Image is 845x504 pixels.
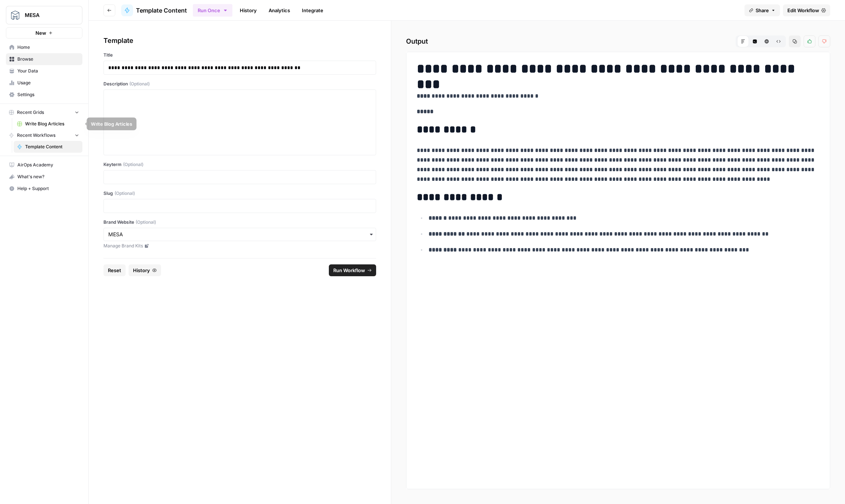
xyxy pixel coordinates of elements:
[103,161,376,168] label: Keyterm
[333,267,365,274] span: Run Workflow
[17,56,79,62] span: Browse
[129,81,150,87] span: (Optional)
[103,81,376,87] label: Description
[6,65,82,77] a: Your Data
[6,53,82,65] a: Browse
[108,231,371,238] input: MESA
[108,267,121,274] span: Reset
[17,132,55,139] span: Recent Workflows
[8,9,22,22] img: MESA Logo
[6,77,82,89] a: Usage
[25,143,79,150] span: Template Content
[133,267,150,274] span: History
[6,171,82,182] div: What's new?
[6,27,82,38] button: New
[115,190,135,197] span: (Optional)
[6,89,82,101] a: Settings
[329,264,376,276] button: Run Workflow
[406,35,830,47] h2: Output
[6,107,82,118] button: Recent Grids
[783,4,830,16] a: Edit Workflow
[193,4,232,17] button: Run Once
[6,6,82,24] button: Workspace: MESA
[103,190,376,197] label: Slug
[17,68,79,74] span: Your Data
[103,52,376,58] label: Title
[129,264,161,276] button: History
[17,91,79,98] span: Settings
[756,7,769,14] span: Share
[123,161,143,168] span: (Optional)
[235,4,261,16] a: History
[14,141,82,153] a: Template Content
[25,11,69,19] span: MESA
[6,130,82,141] button: Recent Workflows
[121,4,187,16] a: Template Content
[17,80,79,86] span: Usage
[17,185,79,192] span: Help + Support
[103,35,376,46] div: Template
[745,4,780,16] button: Share
[103,264,126,276] button: Reset
[25,121,79,127] span: Write Blog Articles
[6,183,82,195] button: Help + Support
[6,159,82,171] a: AirOps Academy
[17,44,79,51] span: Home
[297,4,328,16] a: Integrate
[17,109,44,116] span: Recent Grids
[6,41,82,53] a: Home
[264,4,294,16] a: Analytics
[787,7,819,14] span: Edit Workflow
[136,6,187,15] span: Template Content
[136,219,156,226] span: (Optional)
[6,171,82,183] button: What's new?
[17,162,79,168] span: AirOps Academy
[14,118,82,130] a: Write Blog Articles
[35,29,46,37] span: New
[103,243,376,249] a: Manage Brand Kits
[103,219,376,226] label: Brand Website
